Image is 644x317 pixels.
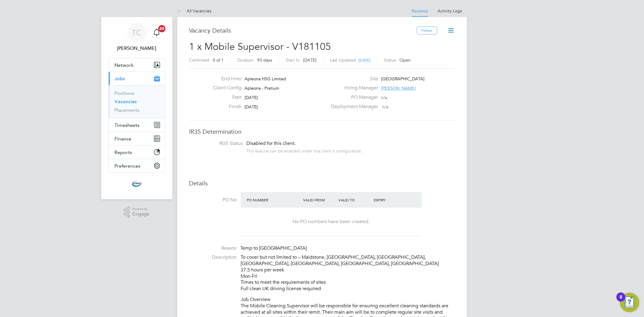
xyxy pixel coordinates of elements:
label: Reason [189,245,237,251]
a: Vacancy [412,8,428,14]
span: n/a [382,104,388,110]
nav: Main navigation [101,17,172,199]
button: Network [109,58,165,72]
label: Last Updated [330,57,356,63]
a: Go to home page [108,179,165,188]
div: PO Number [245,194,302,205]
button: Finance [109,132,165,145]
div: Expiry [372,194,408,205]
span: 1 x Mobile Supervisor - V181105 [189,41,331,53]
label: Finish [208,104,242,110]
h3: IR35 Determination [189,128,455,136]
span: Preferences [115,163,141,169]
a: Powered byEngage [124,207,149,218]
label: Start [208,94,242,101]
button: Timesheets [109,118,165,132]
span: 20 [158,25,165,32]
label: Client Config [208,85,242,91]
span: [GEOGRAPHIC_DATA] [381,76,425,82]
div: Valid From [302,194,337,205]
label: Start In [286,57,300,63]
span: Temp to [GEOGRAPHIC_DATA] [241,245,307,251]
h3: Details [189,179,455,187]
span: [DATE] [245,104,258,110]
label: PO Manager [327,94,378,101]
span: Network [115,62,134,68]
label: PO No [189,197,237,203]
a: All Vacancies [177,8,212,14]
div: Jobs [109,85,165,118]
h3: Vacancy Details [189,27,417,34]
button: Jobs [109,72,165,85]
span: Tom Cheek [108,45,165,52]
span: Powered by [133,207,149,212]
div: This feature can be enabled under this client's configuration. [247,147,363,154]
span: Apleona - Pretium [245,85,279,91]
span: [DATE] [303,57,317,63]
span: Timesheets [115,122,140,128]
div: Valid To [337,194,372,205]
span: Reports [115,149,132,155]
label: Description [189,254,237,261]
span: [PERSON_NAME] [381,85,416,91]
label: Deployment Manager [327,104,378,110]
div: 8 [620,297,622,305]
label: Status [384,57,396,63]
span: Engage [133,212,149,217]
div: No PO numbers have been created. [247,219,416,225]
a: Positions [115,90,135,96]
span: Finance [115,136,132,142]
label: IR35 Status [195,140,243,147]
a: 20 [151,23,163,42]
label: Hiring Manager [327,85,378,91]
label: Confirmed [189,57,210,63]
button: Preferences [109,159,165,172]
span: TC [132,29,141,37]
button: Open Resource Center, 8 new notifications [620,293,639,312]
span: n/a [381,95,387,100]
span: Disabled for this client. [247,140,296,146]
span: 0 of 1 [213,57,224,63]
button: Reports [109,146,165,159]
a: TC[PERSON_NAME] [108,23,165,52]
a: Vacancies [115,99,137,104]
span: Jobs [115,76,125,82]
p: To cover but not limited to – Maidstone, [GEOGRAPHIC_DATA], [GEOGRAPHIC_DATA], [GEOGRAPHIC_DATA],... [241,254,455,292]
span: [DATE] [245,95,258,100]
img: cbwstaffingsolutions-logo-retina.png [132,179,142,188]
span: 93 days [258,57,272,63]
label: Duration [238,57,254,63]
a: Placements [115,107,140,113]
button: Follow [417,27,437,34]
label: End Hirer [208,76,242,82]
span: Apleona HSG Limited [245,76,286,82]
span: [DATE] [359,58,371,63]
span: Open [400,57,411,63]
a: Activity Logs [438,8,462,14]
label: Site [327,76,378,82]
